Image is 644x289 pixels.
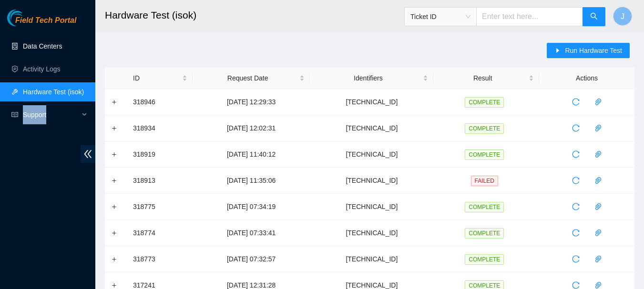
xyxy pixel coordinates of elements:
[591,251,606,267] button: paper-clip
[465,202,504,212] span: COMPLETE
[310,115,433,141] td: [TECHNICAL_ID]
[465,228,504,239] span: COMPLETE
[193,220,310,246] td: [DATE] 07:33:41
[111,281,118,289] button: Expand row
[591,150,605,158] span: paper-clip
[193,194,310,220] td: [DATE] 07:34:19
[465,97,504,108] span: COMPLETE
[111,124,118,132] button: Expand row
[569,281,583,289] span: reload
[591,225,606,240] button: paper-clip
[111,98,118,106] button: Expand row
[568,199,583,214] button: reload
[591,255,605,263] span: paper-clip
[591,281,605,289] span: paper-clip
[23,65,61,73] a: Activity Logs
[621,10,624,22] span: J
[568,225,583,240] button: reload
[193,115,310,141] td: [DATE] 12:02:31
[23,105,79,124] span: Support
[568,147,583,162] button: reload
[193,89,310,115] td: [DATE] 12:29:33
[465,123,504,134] span: COMPLETE
[591,199,606,214] button: paper-clip
[583,7,605,26] button: search
[613,7,632,26] button: J
[554,47,561,55] span: caret-right
[310,194,433,220] td: [TECHNICAL_ID]
[310,89,433,115] td: [TECHNICAL_ID]
[591,177,605,184] span: paper-clip
[591,229,605,237] span: paper-clip
[569,177,583,184] span: reload
[193,246,310,272] td: [DATE] 07:32:57
[111,255,118,263] button: Expand row
[569,124,583,132] span: reload
[476,7,583,26] input: Enter text here...
[81,145,95,163] span: double-left
[7,10,48,26] img: Akamai Technologies
[111,203,118,210] button: Expand row
[539,68,634,89] th: Actions
[569,255,583,263] span: reload
[193,141,310,168] td: [DATE] 11:40:12
[568,120,583,136] button: reload
[591,203,605,210] span: paper-clip
[310,168,433,194] td: [TECHNICAL_ID]
[193,168,310,194] td: [DATE] 11:35:06
[128,168,193,194] td: 318913
[591,147,606,162] button: paper-clip
[410,10,470,24] span: Ticket ID
[128,220,193,246] td: 318774
[547,43,630,58] button: caret-rightRun Hardware Test
[569,229,583,237] span: reload
[569,98,583,106] span: reload
[128,141,193,168] td: 318919
[23,88,84,96] a: Hardware Test (isok)
[111,229,118,237] button: Expand row
[591,173,606,188] button: paper-clip
[471,176,498,186] span: FAILED
[310,220,433,246] td: [TECHNICAL_ID]
[591,98,605,106] span: paper-clip
[128,194,193,220] td: 318775
[565,45,622,56] span: Run Hardware Test
[111,177,118,184] button: Expand row
[590,12,598,21] span: search
[465,149,504,160] span: COMPLETE
[111,150,118,158] button: Expand row
[310,246,433,272] td: [TECHNICAL_ID]
[15,16,76,25] span: Field Tech Portal
[128,115,193,141] td: 318934
[569,203,583,210] span: reload
[11,111,18,118] span: read
[465,254,504,265] span: COMPLETE
[310,141,433,168] td: [TECHNICAL_ID]
[7,17,76,30] a: Akamai TechnologiesField Tech Portal
[591,94,606,110] button: paper-clip
[568,173,583,188] button: reload
[128,246,193,272] td: 318773
[23,42,62,50] a: Data Centers
[591,120,606,136] button: paper-clip
[569,150,583,158] span: reload
[591,124,605,132] span: paper-clip
[568,94,583,110] button: reload
[128,89,193,115] td: 318946
[568,251,583,267] button: reload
